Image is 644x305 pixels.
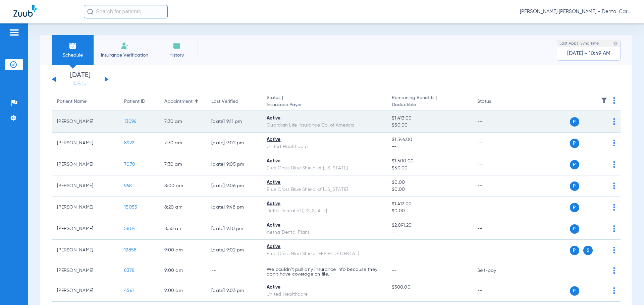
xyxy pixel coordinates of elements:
td: 9:00 AM [159,261,206,280]
div: Active [267,284,381,291]
span: [PERSON_NAME] [PERSON_NAME] - Dental Care of [PERSON_NAME] [520,8,631,15]
span: Insurance Verification [99,52,151,59]
div: Blue Cross Blue Shield of [US_STATE] [267,186,381,193]
span: $0.00 [392,186,466,193]
div: Last Verified [211,98,238,105]
div: Patient Name [57,98,87,105]
td: -- [472,111,517,133]
span: P [570,160,579,169]
img: group-dot-blue.svg [613,225,615,232]
img: Zuub Logo [13,5,37,17]
td: 8:30 AM [159,218,206,240]
div: Active [267,136,381,143]
img: Manual Insurance Verification [121,42,129,50]
td: -- [472,197,517,218]
span: History [161,52,193,59]
td: [DATE] 9:03 PM [206,280,261,302]
span: 4561 [124,288,134,293]
td: [PERSON_NAME] [52,197,119,218]
div: Active [267,179,381,186]
td: 9:00 AM [159,240,206,261]
img: group-dot-blue.svg [613,140,615,146]
div: Guardian Life Insurance Co. of America [267,122,381,129]
span: -- [392,143,466,150]
td: -- [472,280,517,302]
img: group-dot-blue.svg [613,118,615,125]
td: -- [472,175,517,197]
img: last sync help info [613,41,618,46]
img: Search Icon [87,9,93,15]
span: Insurance Payer [267,101,381,108]
span: $0.00 [392,179,466,186]
td: [DATE] 9:02 PM [206,240,261,261]
span: Schedule [57,52,89,59]
span: $0.00 [392,208,466,215]
li: [DATE] [60,72,100,87]
th: Remaining Benefits | [386,92,472,111]
span: $1,413.00 [392,115,466,122]
span: 12858 [124,248,137,252]
span: -- [392,268,397,273]
td: [PERSON_NAME] [52,261,119,280]
p: We couldn’t pull any insurance info because they don’t have coverage on file. [267,267,381,277]
td: [PERSON_NAME] [52,218,119,240]
span: $50.00 [392,122,466,129]
span: -- [392,291,466,298]
img: group-dot-blue.svg [613,267,615,274]
span: 968 [124,183,132,188]
img: group-dot-blue.svg [613,204,615,211]
span: P [570,224,579,234]
img: Schedule [69,42,77,50]
span: P [570,181,579,191]
td: [PERSON_NAME] [52,175,119,197]
td: [DATE] 9:05 PM [206,154,261,175]
td: [DATE] 9:10 PM [206,218,261,240]
div: Patient ID [124,98,145,105]
td: [PERSON_NAME] [52,111,119,133]
td: [PERSON_NAME] [52,280,119,302]
span: $1,500.00 [392,158,466,165]
img: group-dot-blue.svg [613,161,615,168]
td: [PERSON_NAME] [52,154,119,175]
td: 7:30 AM [159,111,206,133]
td: -- [472,154,517,175]
th: Status | [261,92,386,111]
div: Blue Cross Blue Shield of [US_STATE] [267,165,381,172]
div: Appointment [164,98,201,105]
img: group-dot-blue.svg [613,97,615,104]
td: [PERSON_NAME] [52,240,119,261]
td: -- [472,218,517,240]
td: -- [206,261,261,280]
div: Aetna Dental Plans [267,229,381,236]
img: group-dot-blue.svg [613,182,615,189]
span: Deductible [392,101,466,108]
img: filter.svg [601,97,607,104]
td: [DATE] 9:48 PM [206,197,261,218]
th: Status [472,92,517,111]
td: 7:30 AM [159,133,206,154]
span: 5804 [124,226,136,231]
div: Last Verified [211,98,256,105]
div: Patient Name [57,98,113,105]
td: [DATE] 9:06 PM [206,175,261,197]
span: P [570,286,579,296]
span: P [570,203,579,212]
td: [PERSON_NAME] [52,133,119,154]
span: 15055 [124,205,137,210]
span: $1,412.00 [392,201,466,208]
span: -- [392,248,397,252]
img: hamburger-icon [9,28,19,36]
div: Active [267,115,381,122]
a: [DATE] [60,80,100,87]
td: [DATE] 9:11 PM [206,111,261,133]
span: 8378 [124,268,135,273]
div: Active [267,222,381,229]
span: [DATE] - 10:49 AM [567,50,610,57]
td: 9:00 AM [159,280,206,302]
span: $300.00 [392,284,466,291]
td: [DATE] 9:02 PM [206,133,261,154]
td: -- [472,133,517,154]
td: Self-pay [472,261,517,280]
img: History [173,42,181,50]
img: group-dot-blue.svg [613,287,615,294]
